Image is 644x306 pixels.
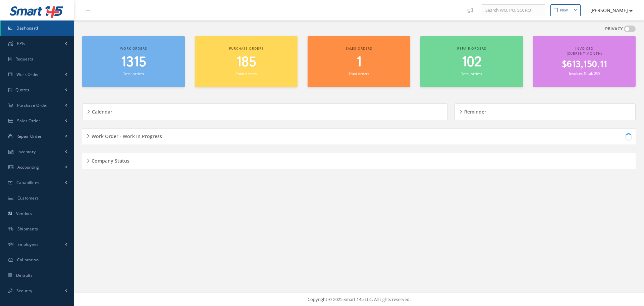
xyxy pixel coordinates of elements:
span: Requests [15,56,33,62]
a: Work orders 1315 Total orders [82,36,185,87]
span: Purchase orders [229,46,264,51]
span: Purchase Order [17,102,48,108]
h5: Reminder [462,107,486,115]
a: Invoiced (Current Month) $613,150.11 Invoices Total: 250 [533,36,636,87]
span: 1315 [121,53,146,72]
small: Total orders [123,71,144,76]
span: 1 [356,53,362,72]
span: Sales Order [17,118,40,124]
span: Calibration [17,257,39,263]
span: $613,150.11 [562,58,607,71]
span: Defaults [16,272,33,278]
span: 185 [236,53,256,72]
small: Total orders [461,71,482,76]
span: Employees [17,242,39,247]
span: Quotes [15,87,30,93]
span: Inventory [17,149,36,155]
a: Repair orders 102 Total orders [420,36,523,87]
a: Sales orders 1 Total orders [308,36,410,87]
span: Invoiced [575,46,593,51]
span: Work Order [16,72,39,77]
small: Total orders [236,71,257,76]
span: (Current Month) [567,51,602,56]
h5: Calendar [90,107,112,115]
span: 102 [462,53,482,72]
span: Security [16,288,32,294]
button: New [550,4,581,16]
span: Customers [17,195,39,201]
span: Dashboard [16,25,38,31]
a: Purchase orders 185 Total orders [195,36,298,87]
span: Repair orders [457,46,486,51]
h5: Company Status [90,156,129,164]
span: Accounting [17,164,39,170]
span: Sales orders [346,46,372,51]
button: [PERSON_NAME] [584,4,633,17]
small: Total orders [348,71,369,76]
div: Copyright © 2025 Smart 145 LLC. All rights reserved. [80,296,637,303]
a: Dashboard [1,20,74,36]
span: Shipments [17,226,38,232]
h5: Work Order - Work In Progress [90,131,162,139]
span: KPIs [17,41,25,46]
small: Invoices Total: 250 [569,71,600,76]
span: Work orders [120,46,147,51]
span: Capabilities [16,180,40,185]
label: PRIVACY [605,26,623,32]
span: Vendors [16,211,32,216]
div: New [560,7,568,13]
input: Search WO, PO, SO, RO [482,4,545,16]
span: Repair Order [16,133,42,139]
